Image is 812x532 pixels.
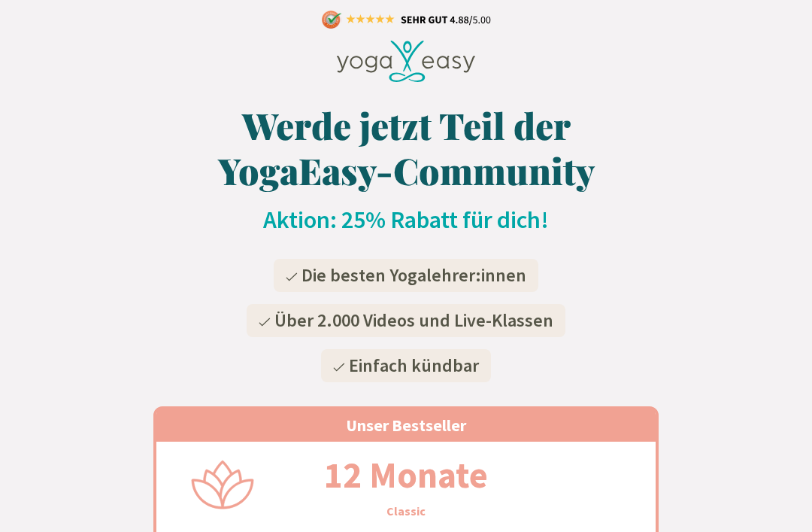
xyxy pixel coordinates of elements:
span: Über 2.000 Videos und Live-Klassen [274,309,553,332]
h3: Classic [386,502,426,520]
h1: Werde jetzt Teil der YogaEasy-Community [153,102,659,193]
span: Unser Bestseller [346,415,466,436]
span: Einfach kündbar [349,354,479,377]
h2: 12 Monate [288,448,524,502]
span: Die besten Yogalehrer:innen [301,263,526,287]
